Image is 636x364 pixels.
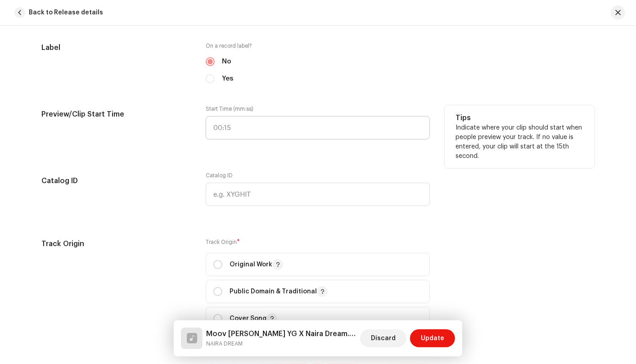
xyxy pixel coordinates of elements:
[230,286,328,297] p: Public Domain & Traditional
[230,313,277,324] p: Cover Song
[42,238,192,249] h5: Track Origin
[222,57,231,67] label: No
[456,112,584,123] h5: Tips
[206,172,233,179] label: Catalog ID
[206,183,430,206] input: e.g. XYGHIT
[206,339,356,348] small: Moov Leo YG X Naira Dream. (feat. Leo YG) [Moov]
[410,329,455,347] button: Update
[206,42,430,49] label: On a record label?
[206,116,430,139] input: 00:15
[421,329,444,347] span: Update
[206,307,430,330] p-togglebutton: Cover Song
[206,253,430,276] p-togglebutton: Original Work
[206,328,356,339] h5: Moov Leo YG X Naira Dream. (feat. Leo YG) [Moov]
[206,105,430,112] label: Start Time (mm:ss)
[371,329,396,347] span: Discard
[206,280,430,303] p-togglebutton: Public Domain & Traditional
[42,105,192,123] h5: Preview/Clip Start Time
[222,74,233,84] label: Yes
[206,238,430,246] label: Track Origin
[42,42,192,53] h5: Label
[42,172,192,190] h5: Catalog ID
[456,123,584,161] p: Indicate where your clip should start when people preview your track. If no value is entered, you...
[360,329,406,347] button: Discard
[230,259,283,270] p: Original Work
